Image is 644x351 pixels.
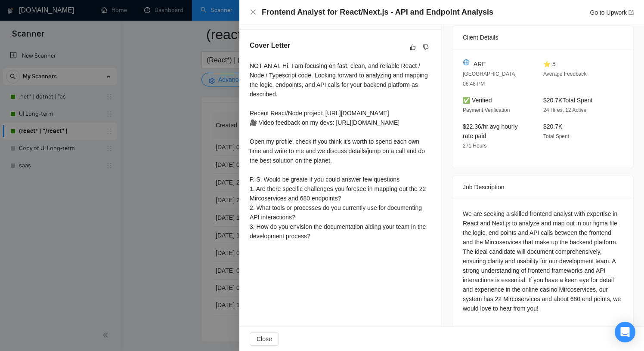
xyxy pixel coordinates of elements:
button: Close [250,332,279,346]
h4: Frontend Analyst for React/Next.js - API and Endpoint Analysis [262,7,493,18]
span: $20.7K [543,123,562,130]
span: export [629,10,634,15]
span: 24 Hires, 12 Active [543,107,586,113]
span: ⭐ 5 [543,61,556,68]
span: ARE [474,59,486,69]
span: Payment Verification [463,107,510,113]
span: $20.7K Total Spent [543,97,592,104]
div: We are seeking a skilled frontend analyst with expertise in React and Next.js to analyze and map ... [463,209,623,313]
div: Job Description [463,175,623,199]
span: Average Feedback [543,71,587,77]
button: like [408,42,418,52]
button: dislike [421,42,431,52]
span: 271 Hours [463,143,486,149]
span: Close [257,334,272,344]
span: $22.36/hr avg hourly rate paid [463,123,518,139]
div: NOT AN AI. Hi. I am focusing on fast, clean, and reliable React / Node / Typescript code. Looking... [250,61,431,241]
div: Client Details [463,26,623,49]
span: ✅ Verified [463,97,492,104]
h5: Cover Letter [250,40,290,51]
div: Open Intercom Messenger [615,322,635,342]
img: 🌐 [463,59,469,65]
a: Go to Upworkexport [590,9,634,16]
span: like [410,44,416,51]
span: dislike [423,44,429,51]
span: Total Spent [543,133,569,139]
button: Close [250,9,257,16]
span: close [250,9,257,15]
span: [GEOGRAPHIC_DATA] 06:48 PM [463,71,517,87]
